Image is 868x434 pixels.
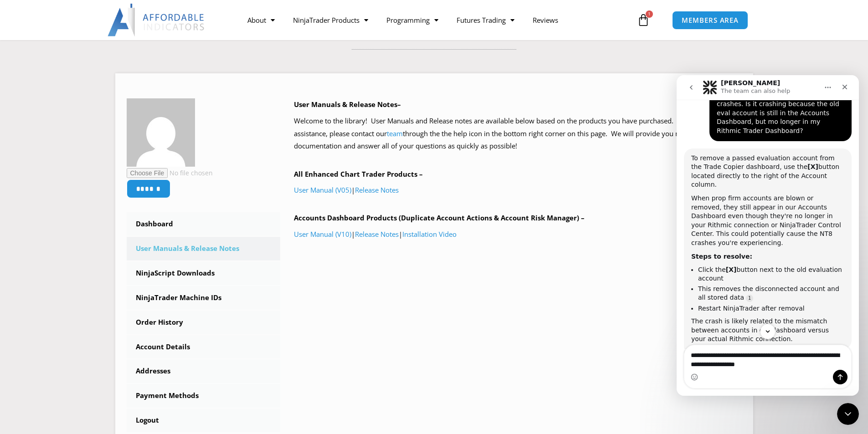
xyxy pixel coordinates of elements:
[127,212,281,432] nav: Account pages
[682,17,739,24] span: MEMBERS AREA
[127,286,281,310] a: NinjaTrader Machine IDs
[677,75,859,396] iframe: Intercom live chat
[294,184,742,197] p: |
[238,10,284,31] a: About
[294,228,742,241] p: | |
[284,10,377,31] a: NinjaTrader Products
[127,335,281,359] a: Account Details
[623,7,663,33] a: 1
[127,384,281,408] a: Payment Methods
[127,261,281,285] a: NinjaScript Downloads
[447,10,524,31] a: Futures Trading
[294,100,401,109] b: User Manuals & Release Notes–
[294,169,423,179] b: All Enhanced Chart Trader Products –
[377,10,447,31] a: Programming
[294,115,742,153] p: Welcome to the library! User Manuals and Release notes are available below based on the products ...
[837,403,859,425] iframe: Intercom live chat
[108,4,205,36] img: LogoAI | Affordable Indicators – NinjaTrader
[127,408,281,432] a: Logout
[127,359,281,383] a: Addresses
[355,185,399,194] a: Release Notes
[127,98,195,167] img: 6390f669298e7506ffc75002b7ddce16f60d65d122c67a671bbdef56900d0a4d
[294,213,585,222] b: Accounts Dashboard Products (Duplicate Account Actions & Account Risk Manager) –
[127,212,281,236] a: Dashboard
[294,185,351,194] a: User Manual (V05)
[127,237,281,260] a: User Manuals & Release Notes
[646,10,653,18] span: 1
[238,10,635,31] nav: Menu
[355,230,399,239] a: Release Notes
[402,230,457,239] a: Installation Video
[387,129,403,138] a: team
[524,10,567,31] a: Reviews
[294,230,351,239] a: User Manual (V10)
[127,311,281,334] a: Order History
[672,11,748,30] a: MEMBERS AREA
